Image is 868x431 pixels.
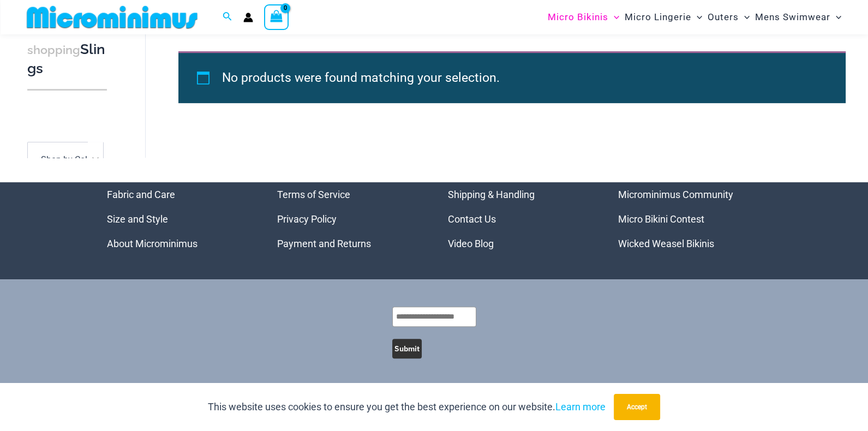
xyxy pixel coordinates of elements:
button: Accept [614,394,660,420]
a: Privacy Policy [277,213,337,225]
span: - Shop by Color [27,142,104,178]
a: Wicked Weasel Bikinis [618,238,714,249]
h3: Slings [27,40,107,78]
span: shopping [27,43,80,57]
a: Mens SwimwearMenu ToggleMenu Toggle [752,3,844,31]
a: About Microminimus [107,238,197,249]
aside: Footer Widget 4 [618,182,762,256]
nav: Menu [277,182,421,256]
span: Menu Toggle [608,3,619,31]
nav: Menu [618,182,762,256]
aside: Footer Widget 3 [448,182,591,256]
span: Menu Toggle [830,3,841,31]
a: Shipping & Handling [448,189,535,200]
span: Micro Lingerie [625,3,691,31]
a: OutersMenu ToggleMenu Toggle [705,3,752,31]
a: Payment and Returns [277,238,371,249]
span: Outers [708,3,739,31]
p: This website uses cookies to ensure you get the best experience on our website. [208,399,606,415]
span: Micro Bikinis [548,3,608,31]
a: Contact Us [448,213,496,225]
button: Submit [392,339,422,358]
a: Fabric and Care [107,189,175,200]
a: Micro Bikini Contest [618,213,704,225]
span: Mens Swimwear [755,3,830,31]
a: Account icon link [243,13,253,22]
a: Size and Style [107,213,168,225]
span: - Shop by Color [37,155,95,165]
a: Micro LingerieMenu ToggleMenu Toggle [622,3,705,31]
aside: Footer Widget 2 [277,182,421,256]
nav: Menu [448,182,591,256]
a: Micro BikinisMenu ToggleMenu Toggle [545,3,622,31]
nav: Site Navigation [543,2,846,33]
a: View Shopping Cart, empty [264,4,289,29]
a: Microminimus Community [618,189,733,200]
a: Learn more [555,401,606,412]
div: No products were found matching your selection. [178,51,846,103]
a: Search icon link [223,10,232,24]
span: - Shop by Color [28,142,103,177]
a: Terms of Service [277,189,350,200]
span: Menu Toggle [691,3,702,31]
aside: Footer Widget 1 [107,182,250,256]
img: MM SHOP LOGO FLAT [22,5,202,29]
span: Menu Toggle [739,3,750,31]
nav: Menu [107,182,250,256]
a: Video Blog [448,238,494,249]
